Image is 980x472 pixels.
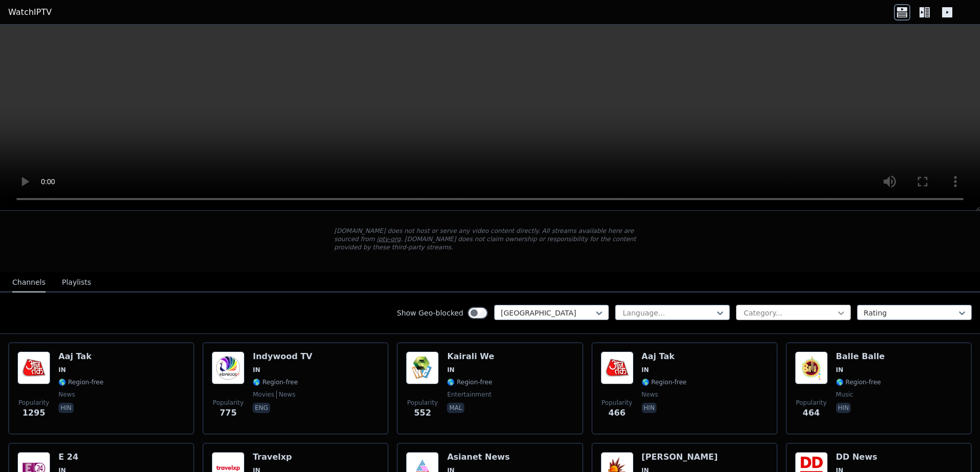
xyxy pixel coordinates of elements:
[213,399,243,407] span: Popularity
[447,378,492,386] span: 🌎 Region-free
[836,390,853,399] span: music
[642,351,687,362] h6: Aaj Tak
[23,407,46,419] span: 1295
[836,351,885,362] h6: Balle Balle
[212,351,244,384] img: Indywood TV
[796,399,827,407] span: Popularity
[602,399,632,407] span: Popularity
[253,403,270,413] p: eng
[642,452,718,462] h6: [PERSON_NAME]
[836,403,851,413] p: hin
[447,390,492,399] span: entertainment
[447,452,509,462] h6: Asianet News
[253,366,260,374] span: IN
[414,407,431,419] span: 552
[397,308,463,318] label: Show Geo-blocked
[407,399,438,407] span: Popularity
[8,6,52,18] a: WatchIPTV
[219,407,236,419] span: 775
[334,227,646,251] p: [DOMAIN_NAME] does not host or serve any video content directly. All streams available here are s...
[58,351,104,362] h6: Aaj Tak
[642,378,687,386] span: 🌎 Region-free
[406,351,439,384] img: Kairali We
[642,403,657,413] p: hin
[12,273,46,292] button: Channels
[253,390,274,399] span: movies
[447,351,494,362] h6: Kairali We
[253,378,298,386] span: 🌎 Region-free
[836,378,881,386] span: 🌎 Region-free
[62,273,91,292] button: Playlists
[836,452,883,462] h6: DD News
[601,351,634,384] img: Aaj Tak
[58,403,74,413] p: hin
[276,390,295,399] span: news
[642,366,649,374] span: IN
[253,452,298,462] h6: Travelxp
[58,390,75,399] span: news
[377,235,401,243] a: iptv-org
[642,390,658,399] span: news
[58,378,104,386] span: 🌎 Region-free
[58,452,104,462] h6: E 24
[17,351,50,384] img: Aaj Tak
[447,403,464,413] p: mal
[803,407,820,419] span: 464
[18,399,49,407] span: Popularity
[608,407,625,419] span: 466
[836,366,844,374] span: IN
[795,351,828,384] img: Balle Balle
[58,366,66,374] span: IN
[447,366,455,374] span: IN
[253,351,312,362] h6: Indywood TV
